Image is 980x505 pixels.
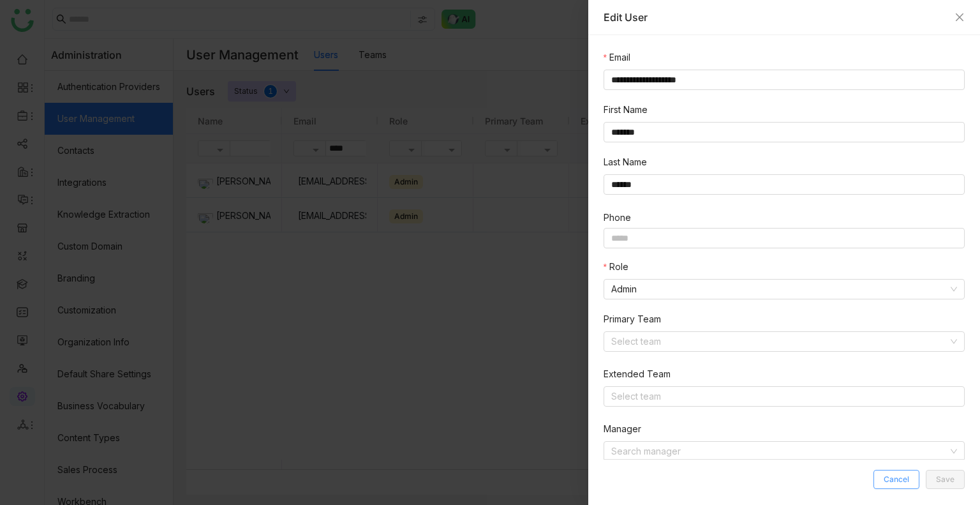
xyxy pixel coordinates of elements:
label: Primary Team [604,312,661,326]
label: Manager [604,422,641,436]
label: Email [604,50,630,64]
label: Last Name [604,155,647,169]
button: Cancel [873,470,919,489]
div: Edit User [604,10,948,24]
nz-select-item: Admin [611,280,957,299]
label: Role [604,260,628,274]
button: Close [954,12,965,22]
button: Save [926,470,965,489]
label: Extended Team [604,367,671,381]
label: First Name [604,103,648,117]
nz-form-item: Phone [604,211,965,225]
